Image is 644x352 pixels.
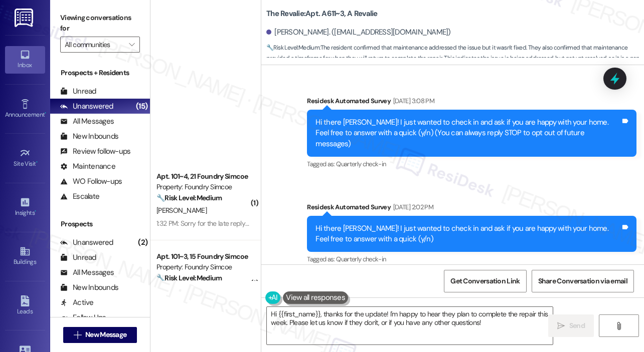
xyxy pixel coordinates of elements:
[50,219,150,229] div: Prospects
[336,255,386,263] span: Quarterly check-in
[156,219,461,228] div: 1:32 PM: Sorry for the late reply! I have not figured it out yet unfortunately and would apprecia...
[60,161,115,172] div: Maintenance
[569,320,585,331] span: Send
[60,267,114,278] div: All Messages
[615,322,622,330] i: 
[45,110,46,117] span: •
[60,312,106,323] div: Follow Ups
[60,10,140,37] label: Viewing conversations for
[156,182,249,192] div: Property: Foundry Simcoe
[63,327,137,343] button: New Message
[548,314,594,337] button: Send
[156,193,222,202] strong: 🔧 Risk Level: Medium
[133,99,150,114] div: (15)
[60,237,113,248] div: Unanswered
[156,273,222,282] strong: 🔧 Risk Level: Medium
[557,322,565,330] i: 
[35,208,36,215] span: •
[266,27,451,38] div: [PERSON_NAME]. ([EMAIL_ADDRESS][DOMAIN_NAME])
[50,68,150,78] div: Prospects + Residents
[65,37,124,53] input: All communities
[36,159,38,166] span: •
[15,9,35,27] img: ResiDesk Logo
[315,223,620,245] div: Hi there [PERSON_NAME]! I just wanted to check in and ask if you are happy with your home. Feel f...
[391,202,433,212] div: [DATE] 2:02 PM
[129,41,134,49] i: 
[307,252,636,266] div: Tagged as:
[307,96,636,110] div: Residesk Automated Survey
[60,191,99,202] div: Escalate
[5,46,45,73] a: Inbox
[532,270,634,292] button: Share Conversation via email
[5,145,45,172] a: Site Visit •
[267,307,553,344] textarea: Hi {{first_name}}, thanks for the update! I'm happy to hear they plan to complete the repair this...
[156,171,249,182] div: Apt. 101~4, 21 Foundry Simcoe
[266,9,378,19] b: The Revalie: Apt. A611~3, A Revalie
[156,262,249,272] div: Property: Foundry Simcoe
[156,206,207,215] span: [PERSON_NAME]
[60,176,122,187] div: WO Follow-ups
[135,235,150,250] div: (2)
[266,43,644,75] span: : The resident confirmed that maintenance addressed the issue but it wasn't fixed. They also conf...
[315,117,620,149] div: Hi there [PERSON_NAME]! I just wanted to check in and ask if you are happy with your home. Feel f...
[60,131,118,142] div: New Inbounds
[60,282,118,293] div: New Inbounds
[450,276,520,286] span: Get Conversation Link
[74,331,81,339] i: 
[85,329,126,340] span: New Message
[336,160,386,168] span: Quarterly check-in
[60,297,94,308] div: Active
[60,116,114,127] div: All Messages
[538,276,627,286] span: Share Conversation via email
[307,202,636,216] div: Residesk Automated Survey
[60,252,96,263] div: Unread
[5,292,45,319] a: Leads
[444,270,526,292] button: Get Conversation Link
[60,146,130,157] div: Review follow-ups
[391,96,434,106] div: [DATE] 3:08 PM
[60,101,113,112] div: Unanswered
[307,157,636,171] div: Tagged as:
[156,251,249,262] div: Apt. 101~3, 15 Foundry Simcoe
[60,86,96,97] div: Unread
[5,194,45,221] a: Insights •
[5,243,45,270] a: Buildings
[266,44,319,52] strong: 🔧 Risk Level: Medium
